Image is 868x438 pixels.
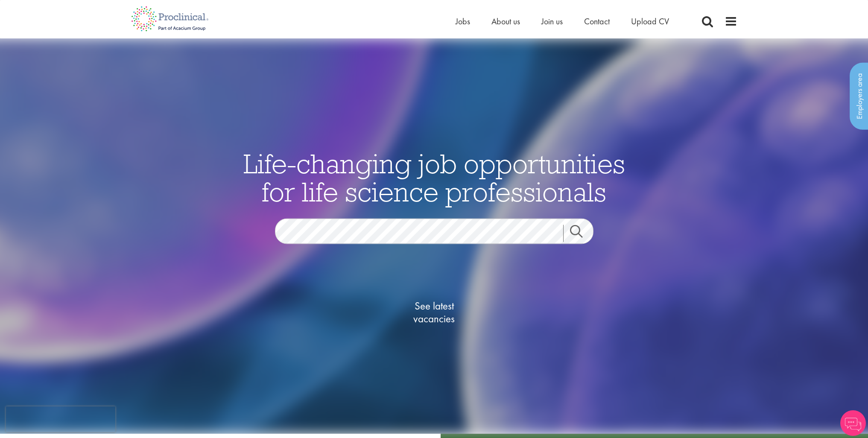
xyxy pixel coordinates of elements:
[584,16,610,27] a: Contact
[6,406,115,432] iframe: reCAPTCHA
[456,16,470,27] a: Jobs
[840,410,866,436] img: Chatbot
[491,16,520,27] a: About us
[392,266,477,359] a: See latestvacancies
[631,16,669,27] a: Upload CV
[541,16,563,27] a: Join us
[243,146,625,209] span: Life-changing job opportunities for life science professionals
[563,225,600,242] a: Job search submit button
[392,300,477,325] span: See latest vacancies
